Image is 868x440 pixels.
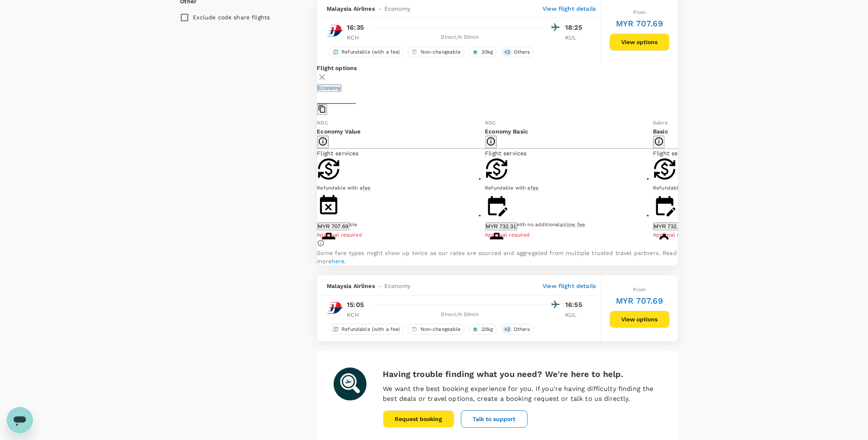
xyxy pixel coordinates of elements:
[327,22,344,39] img: MH
[653,120,668,126] span: Sabre
[408,47,465,57] div: Non-changeable
[375,5,384,13] span: -
[417,49,464,56] span: Non-changeable
[373,33,547,42] div: Direct , 1h 50min
[478,49,496,56] span: 20kg
[610,311,670,328] button: View options
[560,222,585,227] span: airline fee
[485,222,517,230] button: MYR 732.31
[347,311,368,319] p: KCH
[7,407,33,433] iframe: Button to launch messaging window
[347,33,368,42] p: KCH
[501,47,534,57] div: +2Others
[485,184,653,192] div: Refundable with a
[317,249,678,265] p: Some fare types might show up twice as our rates are sourced and aggregated from multiple trusted...
[566,311,586,319] p: KUL
[566,300,586,310] p: 16:55
[633,287,646,293] span: From
[653,221,821,229] div: Can be changed with a MYR 100
[478,326,496,333] span: 20kg
[566,33,586,42] p: KUL
[653,127,821,136] p: Basic
[339,326,403,333] span: Refundable (with a fee)
[347,23,364,33] p: 16:35
[543,282,596,290] p: View flight details
[417,326,464,333] span: Non-changeable
[610,33,670,51] button: View options
[317,127,485,136] p: Economy Value
[653,232,699,238] span: Approval required
[469,47,497,57] div: 20kg
[653,184,821,192] div: Refundable with a MYR 266.23
[332,258,345,264] a: here
[653,222,686,230] button: MYR 732.31
[329,324,404,335] div: Refundable (with a fee)
[317,84,342,92] button: Economy
[317,222,358,227] span: Non-changeable
[327,5,375,13] span: Malaysia Airlines
[317,184,485,192] div: Refundable with a
[373,311,547,319] div: Direct , 1h 50min
[383,367,662,381] h6: Having trouble finding what you need? We're here to help.
[503,49,512,56] span: + 2
[384,282,410,290] span: Economy
[383,384,662,404] p: We want the best booking experience for you. If you're having difficulty finding the best deals o...
[485,127,653,136] p: Economy Basic
[485,221,653,229] div: Changeable with no additional
[327,300,344,316] img: MH
[317,120,328,126] span: NDC
[375,282,384,290] span: -
[363,185,370,191] span: fee
[653,150,695,157] span: Flight services
[347,300,364,310] p: 15:05
[485,120,496,126] span: NDC
[317,64,678,72] p: Flight options
[317,150,359,157] span: Flight services
[510,49,533,56] span: Others
[616,17,663,30] h6: MYR 707.69
[566,23,586,33] p: 18:25
[485,232,531,238] span: Approval required
[317,232,363,238] span: Approval required
[408,324,465,335] div: Non-changeable
[193,13,270,21] p: Exclude code share flights
[616,294,663,307] h6: MYR 707.69
[469,324,497,335] div: 20kg
[485,150,527,157] span: Flight services
[317,222,349,230] button: MYR 707.69
[461,410,528,428] button: Talk to support
[510,326,533,333] span: Others
[339,49,403,56] span: Refundable (with a fee)
[329,47,404,57] div: Refundable (with a fee)
[531,185,538,191] span: fee
[327,282,375,290] span: Malaysia Airlines
[503,326,512,333] span: + 2
[633,9,646,15] span: From
[384,5,410,13] span: Economy
[543,5,596,13] p: View flight details
[383,410,454,428] button: Request booking
[501,324,534,335] div: +2Others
